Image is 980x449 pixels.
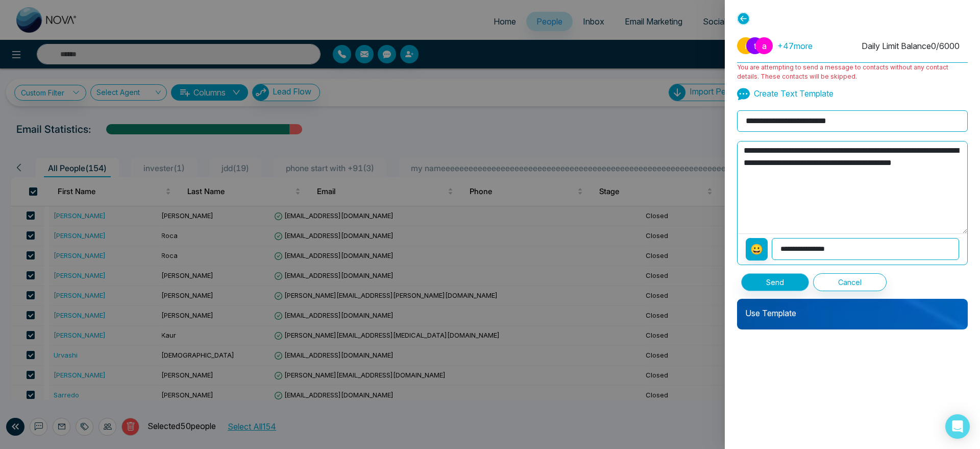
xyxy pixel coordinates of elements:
p: You are attempting to send a message to contacts without any contact details. These contacts will... [737,63,968,81]
button: Send [741,273,809,291]
span: i [737,37,754,54]
span: t [746,37,764,54]
p: Create Text Template [737,87,834,100]
span: + 47 more [777,40,813,52]
button: Cancel [813,273,887,291]
div: Open Intercom Messenger [945,414,970,439]
button: 😀 [746,238,768,261]
span: a [755,37,773,54]
span: Daily Limit Balance 0 / 6000 [862,41,960,51]
p: Use Template [737,299,968,319]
